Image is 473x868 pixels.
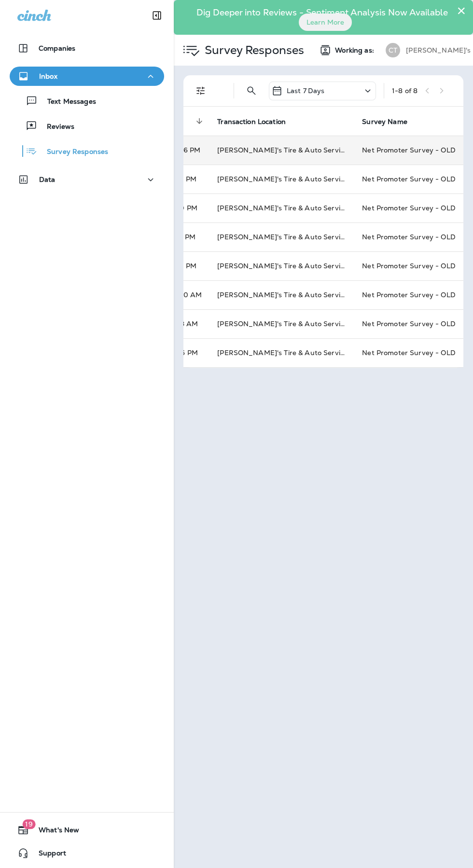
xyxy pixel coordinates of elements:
[201,43,304,57] p: Survey Responses
[209,280,354,309] td: [PERSON_NAME]'s Tire & Auto Service | [GEOGRAPHIC_DATA]
[10,67,164,86] button: Inbox
[10,820,164,840] button: 19What's New
[209,136,354,165] td: [PERSON_NAME]'s Tire & Auto Service | [GEOGRAPHIC_DATA]
[29,849,66,861] span: Support
[354,251,463,280] td: Net Promoter Survey - OLD
[209,338,354,367] td: [PERSON_NAME]'s Tire & Auto Service | [GEOGRAPHIC_DATA]
[299,14,352,31] button: Learn More
[354,193,463,222] td: Net Promoter Survey - OLD
[22,819,35,829] span: 19
[39,44,75,52] p: Companies
[10,141,164,161] button: Survey Responses
[354,338,463,367] td: Net Promoter Survey - OLD
[39,176,56,183] p: Data
[39,72,57,80] p: Inbox
[10,843,164,863] button: Support
[10,170,164,189] button: Data
[10,39,164,58] button: Companies
[209,222,354,251] td: [PERSON_NAME]'s Tire & Auto Service | [GEOGRAPHIC_DATA]
[354,222,463,251] td: Net Promoter Survey - OLD
[38,97,96,107] p: Text Messages
[362,117,420,126] span: Survey Name
[217,118,286,126] span: Transaction Location
[354,136,463,165] td: Net Promoter Survey - OLD
[335,46,376,55] span: Working as:
[143,6,170,25] button: Collapse Sidebar
[354,165,463,193] td: Net Promoter Survey - OLD
[392,87,417,95] div: 1 - 8 of 8
[209,193,354,222] td: [PERSON_NAME]'s Tire & Auto Service | [GEOGRAPHIC_DATA]
[37,148,108,157] p: Survey Responses
[242,81,261,100] button: Search Survey Responses
[362,118,407,126] span: Survey Name
[190,11,454,14] p: Dig Deeper into Reviews - Sentiment Analysis Now Available
[209,251,354,280] td: [PERSON_NAME]'s Tire & Auto Service | [GEOGRAPHIC_DATA]
[386,43,400,57] div: CT
[29,826,79,838] span: What's New
[209,165,354,193] td: [PERSON_NAME]'s Tire & Auto Service | [GEOGRAPHIC_DATA]
[209,309,354,338] td: [PERSON_NAME]'s Tire & Auto Service | [GEOGRAPHIC_DATA]
[287,87,325,95] p: Last 7 Days
[37,123,74,132] p: Reviews
[457,3,466,18] button: Close
[354,309,463,338] td: Net Promoter Survey - OLD
[10,116,164,136] button: Reviews
[354,280,463,309] td: Net Promoter Survey - OLD
[191,81,210,100] button: Filters
[10,91,164,111] button: Text Messages
[217,117,298,126] span: Transaction Location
